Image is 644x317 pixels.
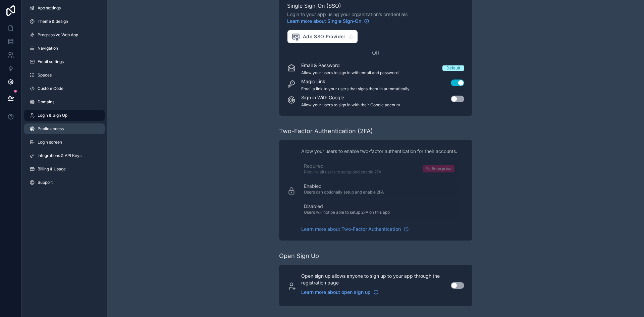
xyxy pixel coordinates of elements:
[24,150,105,161] a: Integrations & API Keys
[301,289,379,296] a: Learn more about open sign up
[38,32,78,38] span: Progressive Web App
[24,30,105,40] a: Progressive Web App
[38,140,62,145] span: Login screen
[24,56,105,67] a: Email settings
[38,99,54,105] span: Domains
[291,32,345,41] span: Add SSO Provider
[38,153,82,158] span: Integrations & API Keys
[301,289,371,296] span: Learn more about open sign up
[287,2,464,10] span: Single Sign-On (SSO)
[301,78,410,85] p: Magic Link
[38,72,52,78] span: Spaces
[38,126,64,131] span: Public access
[38,19,68,24] span: Theme & design
[38,46,58,51] span: Navigation
[38,5,61,11] span: App settings
[304,163,381,169] p: Required
[432,166,451,171] span: Enterprise
[301,62,398,69] p: Email & Password
[24,16,105,27] a: Theme & design
[24,3,105,13] a: App settings
[24,70,105,81] a: Spaces
[38,166,66,172] span: Billing & Usage
[287,18,369,24] a: Learn more about Single Sign-On
[304,190,384,195] p: Users can optionally setup and enable 2FA
[287,30,358,43] button: Add SSO Provider
[301,273,443,286] p: Open sign up allows anyone to sign up to your app through the registration page
[304,169,381,175] p: Require all users to setup and enable 2FA
[301,86,410,92] p: Email a link to your users that signs them in automatically
[24,83,105,94] a: Custom Code
[301,148,457,155] p: Allow your users to enable two-factor authentication for their accounts.
[24,97,105,107] a: Domains
[304,203,390,210] p: Disabled
[24,177,105,188] a: Support
[372,49,379,57] span: OR
[38,113,67,118] span: Login & Sign Up
[301,226,401,232] span: Learn more about Two-Factor Authentication
[38,59,64,64] span: Email settings
[279,251,319,261] div: Open Sign Up
[287,18,361,24] span: Learn more about Single Sign-On
[287,11,464,24] span: Login to your app using your organization’s credentials
[24,137,105,148] a: Login screen
[38,180,53,185] span: Support
[38,86,63,91] span: Custom Code
[24,43,105,54] a: Navigation
[301,70,398,75] p: Allow your users to sign in with email and password
[24,123,105,134] a: Public access
[304,183,384,190] p: Enabled
[301,102,400,108] p: Allow your users to sign in with their Google account
[24,110,105,121] a: Login & Sign Up
[279,126,373,136] div: Two-Factor Authentication (2FA)
[301,226,409,232] a: Learn more about Two-Factor Authentication
[301,94,400,101] p: Sign in With Google
[24,164,105,174] a: Billing & Usage
[446,65,460,71] div: Default
[304,210,390,215] p: Users will not be able to setup 2FA on this app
